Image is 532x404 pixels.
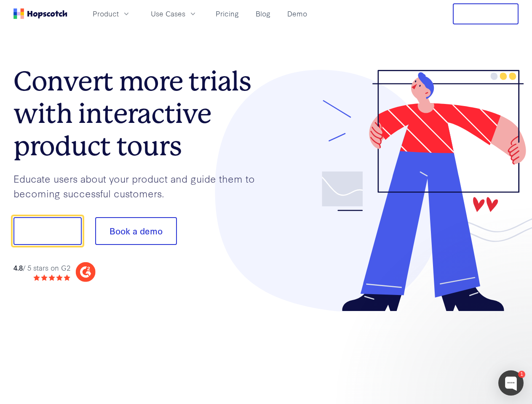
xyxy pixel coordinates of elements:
button: Product [88,7,136,21]
button: Free Trial [453,3,519,24]
a: Home [13,8,67,19]
div: / 5 stars on G2 [13,263,70,273]
div: 1 [518,371,525,378]
a: Pricing [212,7,242,21]
strong: 4.8 [13,263,23,272]
h1: Convert more trials with interactive product tours [13,65,266,162]
a: Demo [284,7,310,21]
span: Product [93,8,119,19]
button: Book a demo [95,217,177,245]
p: Educate users about your product and guide them to becoming successful customers. [13,171,266,200]
a: Blog [252,7,274,21]
button: Use Cases [146,7,202,21]
span: Use Cases [151,8,185,19]
button: Show me! [13,217,82,245]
